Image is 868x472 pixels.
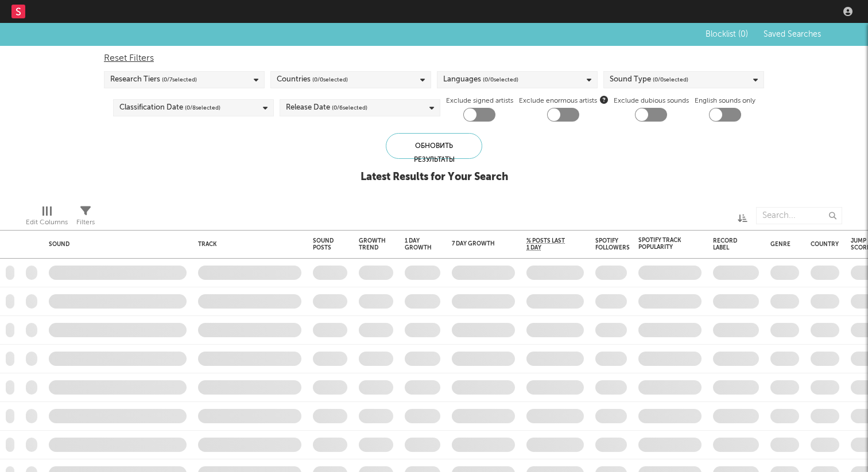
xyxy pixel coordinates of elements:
div: 1 Day Growth [405,237,432,251]
button: Saved Searches [760,30,823,39]
div: Edit Columns [26,201,68,235]
div: Classification Date [119,101,220,115]
div: Record Label [713,237,742,251]
div: Release Date [286,101,367,115]
span: ( 0 / 0 selected) [312,73,348,87]
span: ( 0 / 6 selected) [332,101,367,115]
span: Exclude enormous artists [519,94,608,108]
span: Blocklist [706,30,748,38]
div: Genre [770,241,790,248]
div: Spotify Followers [595,237,630,251]
button: Exclude enormous artists [600,94,608,105]
input: Search... [756,207,842,224]
label: Exclude dubious sounds [614,94,689,108]
span: ( 0 / 7 selected) [162,73,197,87]
span: ( 0 ) [738,30,748,38]
div: Countries [277,73,348,87]
div: Edit Columns [26,216,68,229]
div: Track [198,241,296,248]
div: Filters [76,216,95,229]
div: Country [811,241,839,248]
div: Sound [49,241,181,248]
div: Sound Posts [313,237,334,251]
div: Filters [76,201,95,235]
span: Saved Searches [764,30,823,38]
span: ( 0 / 8 selected) [185,101,220,115]
div: Languages [443,73,518,87]
label: Exclude signed artists [446,94,513,108]
div: Sound Type [610,73,688,87]
div: Reset Filters [104,52,764,65]
div: Growth Trend [359,237,387,251]
span: % Posts Last 1 Day [526,237,567,251]
div: Latest Results for Your Search [361,170,508,184]
div: Research Tiers [110,73,197,87]
div: Обновить результаты [386,133,482,159]
span: ( 0 / 0 selected) [483,73,518,87]
span: ( 0 / 0 selected) [653,73,688,87]
div: Spotify Track Popularity [638,237,684,251]
label: English sounds only [695,94,755,108]
div: 7 Day Growth [452,240,498,247]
